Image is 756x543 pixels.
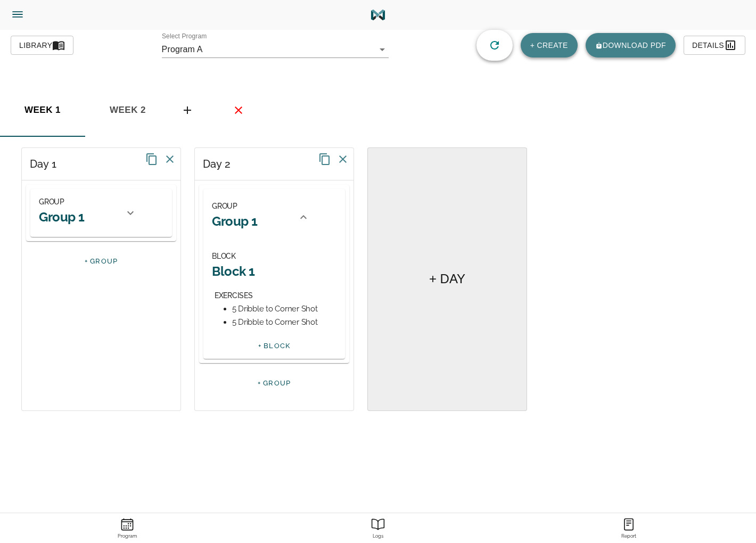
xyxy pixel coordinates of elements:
span: GROUP [212,202,237,210]
span: GROUP [39,198,64,206]
ion-icon: Side Menu [11,7,24,21]
h2: Group 1 [212,213,258,229]
span: Download pdf [595,39,666,52]
a: + GROUP [258,379,291,387]
span: Library [19,39,65,52]
div: EXERCISES [215,289,336,302]
label: Select Program [162,34,207,40]
div: Day 1 [22,148,180,180]
div: Day 2 [195,148,354,180]
a: + BLOCK [258,342,291,350]
div: GROUPGroup 1 [203,245,345,359]
div: 5 Dribble to Corner Shot [232,302,337,316]
div: GROUPGroup 1 [30,189,145,237]
div: GROUPGroup 1 GROUPGroup 1 [199,185,349,363]
span: + CREATE [530,39,568,52]
div: GROUPGroup 1 [203,189,318,245]
h5: + DAY [429,270,465,287]
span: week 2 [92,102,164,118]
h2: Block 1 [212,263,336,279]
ion-icon: Program [120,517,134,531]
div: Program A [162,41,389,58]
button: Details [684,36,745,55]
a: ProgramProgram [2,513,253,543]
a: + GROUP [85,257,118,265]
button: Library [11,36,73,55]
span: week 1 [6,102,79,118]
span: Details [692,39,737,52]
ion-icon: Report [371,517,385,531]
a: ReportReport [503,513,754,543]
ion-icon: download [595,42,603,49]
ion-icon: Report [622,517,636,531]
img: Logo [370,7,386,23]
div: 5 Dribble to Corner Shot [232,316,337,329]
span: BLOCK [212,252,236,260]
strong: Program [4,533,251,539]
strong: Report [505,533,752,539]
strong: Logs [255,533,502,539]
button: downloadDownload pdf [591,36,670,55]
button: + CREATE [526,36,572,55]
a: ReportLogs [253,513,504,543]
div: GROUPGroup 1 [26,185,176,241]
h2: Group 1 [39,209,85,225]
